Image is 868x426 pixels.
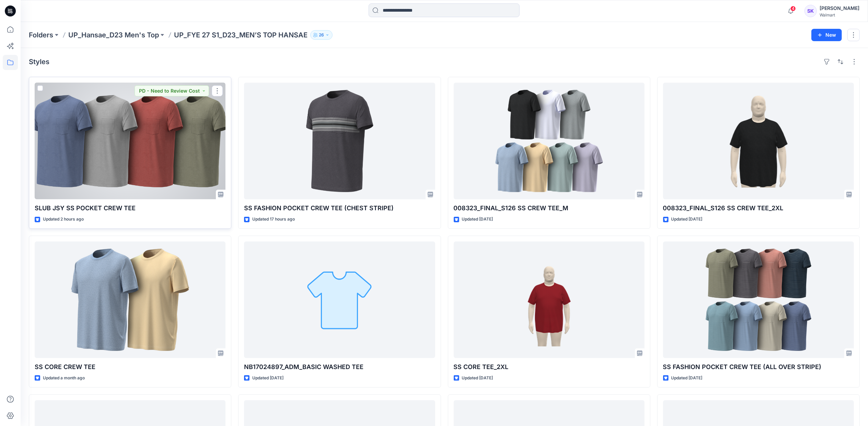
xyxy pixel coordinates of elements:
[244,362,435,372] p: NB17024897_ADM_BASIC WASHED TEE
[252,375,283,382] p: Updated [DATE]
[43,216,84,223] p: Updated 2 hours ago
[820,4,859,12] div: [PERSON_NAME]
[462,375,493,382] p: Updated [DATE]
[244,83,435,199] a: SS FASHION POCKET CREW TEE (CHEST STRIPE)
[29,58,49,66] h4: Styles
[454,362,645,372] p: SS CORE TEE_2XL
[820,12,859,17] div: Walmart
[462,216,493,223] p: Updated [DATE]
[454,241,645,358] a: SS CORE TEE_2XL
[252,216,295,223] p: Updated 17 hours ago
[663,241,854,358] a: SS FASHION POCKET CREW TEE (ALL OVER STRIPE)
[790,6,796,11] span: 4
[663,203,854,213] p: 008323_FINAL_S126 SS CREW TEE_2XL
[319,31,324,39] p: 26
[68,30,159,40] a: UP_Hansae_D23 Men's Top
[663,362,854,372] p: SS FASHION POCKET CREW TEE (ALL OVER STRIPE)
[35,241,225,358] a: SS CORE CREW TEE
[244,241,435,358] a: NB17024897_ADM_BASIC WASHED TEE
[43,375,85,382] p: Updated a month ago
[310,30,333,40] button: 26
[35,203,225,213] p: SLUB JSY SS POCKET CREW TEE
[811,29,842,41] button: New
[805,5,817,17] div: SK
[29,30,53,40] a: Folders
[35,362,225,372] p: SS CORE CREW TEE
[671,375,703,382] p: Updated [DATE]
[244,203,435,213] p: SS FASHION POCKET CREW TEE (CHEST STRIPE)
[671,216,703,223] p: Updated [DATE]
[174,30,308,40] p: UP_FYE 27 S1_D23_MEN’S TOP HANSAE
[663,83,854,199] a: 008323_FINAL_S126 SS CREW TEE_2XL
[454,83,645,199] a: 008323_FINAL_S126 SS CREW TEE_M
[454,203,645,213] p: 008323_FINAL_S126 SS CREW TEE_M
[35,83,225,199] a: SLUB JSY SS POCKET CREW TEE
